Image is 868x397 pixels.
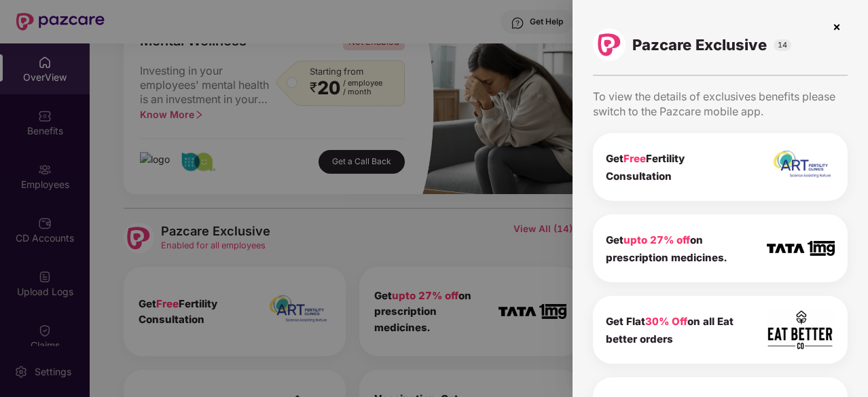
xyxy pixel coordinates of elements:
span: upto 27% off [623,233,690,246]
span: 30% Off [645,315,687,328]
img: icon [767,241,835,257]
img: logo [598,33,621,56]
span: Free [623,152,646,165]
img: icon [767,309,835,350]
img: icon [767,149,835,185]
b: Get on prescription medicines. [606,233,727,264]
b: Get Flat on all Eat better orders [606,315,734,345]
span: Pazcare Exclusive [632,35,767,54]
span: 14 [774,39,791,51]
img: svg+xml;base64,PHN2ZyBpZD0iQ3Jvc3MtMzJ4MzIiIHhtbG5zPSJodHRwOi8vd3d3LnczLm9yZy8yMDAwL3N2ZyIgd2lkdG... [826,16,848,38]
b: Get Fertility Consultation [606,152,685,183]
span: To view the details of exclusives benefits please switch to the Pazcare mobile app. [593,90,835,118]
